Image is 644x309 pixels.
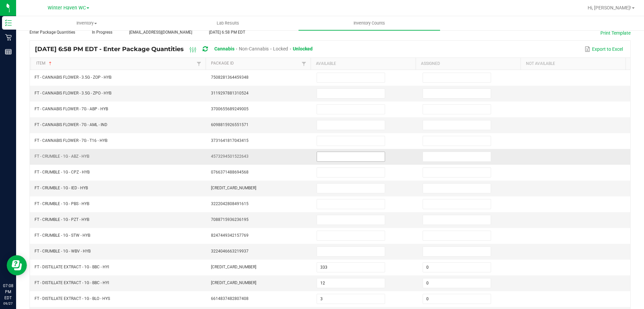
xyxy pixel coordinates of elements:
[211,280,256,285] span: [CREDIT_CARD_NUMBER]
[211,61,300,66] a: Package IdSortable
[211,170,249,175] span: 0766371488694568
[35,186,88,190] span: FT - CRUMBLE - 1G - IED - HYB
[35,233,90,238] span: FT - CRUMBLE - 1G - STW - HYB
[344,20,394,26] span: Inventory Counts
[35,122,107,127] span: FT - CANNABIS FLOWER - 7G - AML - IND
[293,46,313,51] span: Unlocked
[35,265,109,269] span: FT - DISTILLATE EXTRACT - 1G - BBC - HYI
[35,75,111,80] span: FT - CANNABIS FLOWER - 3.5G - ZOP - HYB
[239,46,269,51] span: Non-Cannabis
[35,91,111,95] span: FT - CANNABIS FLOWER - 3.5G - ZPO - HYB
[36,61,195,66] a: ItemSortable
[588,5,631,10] span: Hi, [PERSON_NAME]!
[35,217,89,222] span: FT - CRUMBLE - 1G - PZT - HYB
[211,122,249,127] span: 6098815926551571
[273,46,288,51] span: Locked
[211,91,249,95] span: 3119297881310524
[3,283,13,301] p: 07:08 PM EDT
[35,107,108,111] span: FT - CANNABIS FLOWER - 7G - ABP - HYB
[30,30,75,35] span: Enter Package Quantities
[211,217,249,222] span: 7088715936236195
[311,58,416,70] th: Available
[211,233,249,238] span: 8247449342157769
[35,296,110,301] span: FT - DISTILLATE EXTRACT - 1G - BLO - HYS
[5,20,12,26] inline-svg: Inventory
[35,43,318,55] div: [DATE] 6:58 PM EDT - Enter Package Quantities
[211,201,249,206] span: 3222042808491615
[16,20,157,26] span: Inventory
[157,16,299,30] a: Lab Results
[35,138,107,143] span: FT - CANNABIS FLOWER - 7G - T16 - HYB
[5,48,12,55] inline-svg: Reports
[583,43,625,55] button: Export to Excel
[211,75,249,80] span: 7508281364459348
[521,58,626,70] th: Not Available
[35,154,89,159] span: FT - CRUMBLE - 1G - ABZ - HYB
[35,201,89,206] span: FT - CRUMBLE - 1G - PBS - HYB
[35,249,91,254] span: FT - CRUMBLE - 1G - WBV - HYB
[214,46,234,51] span: Cannabis
[211,265,256,269] span: [CREDIT_CARD_NUMBER]
[211,154,249,159] span: 4573294501522643
[5,34,12,41] inline-svg: Retail
[48,5,86,11] span: Winter Haven WC
[129,30,192,35] span: [EMAIL_ADDRESS][DOMAIN_NAME]
[300,60,308,68] a: Filter
[7,255,27,275] iframe: Resource center
[3,301,13,306] p: 09/27
[16,16,157,30] a: Inventory
[195,60,203,68] a: Filter
[208,20,248,26] span: Lab Results
[299,16,440,30] a: Inventory Counts
[209,30,245,35] span: [DATE] 6:58 PM EDT
[211,107,249,111] span: 3700655689249005
[211,138,249,143] span: 3731641817043415
[211,296,249,301] span: 6614837482807408
[35,280,109,285] span: FT - DISTILLATE EXTRACT - 1G - BBC - HYI
[35,170,90,175] span: FT - CRUMBLE - 1G - CPZ - HYB
[48,61,53,66] span: Sortable
[211,186,256,190] span: [CREDIT_CARD_NUMBER]
[416,58,521,70] th: Assigned
[600,30,631,36] button: Print Template
[92,30,112,35] span: In Progress
[211,249,249,254] span: 3224046663219937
